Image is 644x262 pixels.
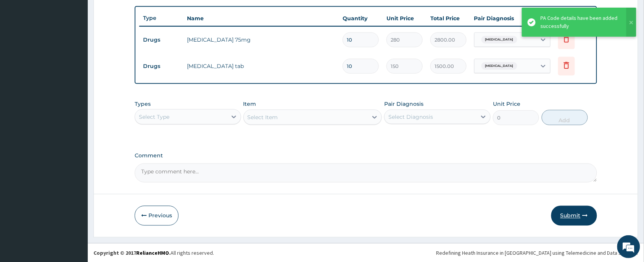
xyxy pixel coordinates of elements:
[436,249,638,257] div: Redefining Heath Insurance in [GEOGRAPHIC_DATA] using Telemedicine and Data Science!
[183,11,339,26] th: Name
[93,250,171,257] strong: Copyright © 2017 .
[388,113,433,121] div: Select Diagnosis
[4,178,145,205] textarea: Type your message and hit 'Enter'
[136,250,169,257] a: RelianceHMO
[427,11,470,26] th: Total Price
[481,62,517,70] span: [MEDICAL_DATA]
[470,11,554,26] th: Pair Diagnosis
[14,38,31,57] img: d_794563401_company_1708531726252_794563401
[339,11,383,26] th: Quantity
[551,206,597,226] button: Submit
[139,11,183,25] th: Type
[40,43,128,53] div: Chat with us now
[125,4,143,22] div: Minimize live chat window
[383,11,427,26] th: Unit Price
[139,59,183,73] td: Drugs
[481,36,517,44] span: [MEDICAL_DATA]
[135,153,597,159] label: Comment
[384,100,423,108] label: Pair Diagnosis
[44,81,105,158] span: We're online!
[139,113,169,121] div: Select Type
[135,206,179,226] button: Previous
[243,100,256,108] label: Item
[493,100,520,108] label: Unit Price
[183,58,339,74] td: [MEDICAL_DATA] tab
[183,32,339,47] td: [MEDICAL_DATA] 75mg
[139,33,183,47] td: Drugs
[542,110,588,125] button: Add
[135,101,151,107] label: Types
[541,14,619,30] div: PA Code details have been added successfully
